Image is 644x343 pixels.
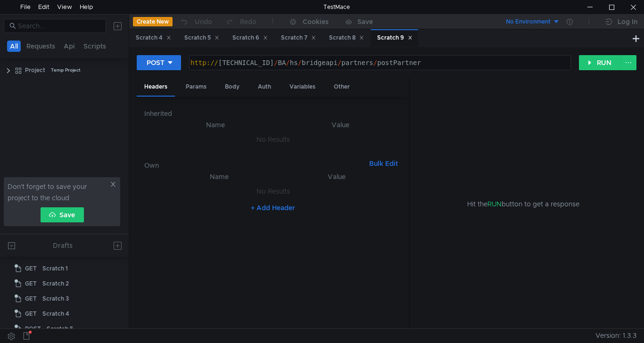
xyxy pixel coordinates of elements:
div: Scratch 8 [329,33,364,43]
span: POST [25,322,41,336]
div: Log In [618,16,637,27]
button: POST [137,55,181,70]
span: RUN [487,200,502,208]
div: Drafts [53,240,73,251]
button: All [7,41,21,52]
div: Body [217,78,247,96]
button: RUN [579,55,621,70]
div: Scratch 4 [42,307,69,321]
span: GET [25,307,37,321]
div: Scratch 2 [42,277,69,291]
span: GET [25,261,37,276]
div: Variables [282,78,323,96]
div: Undo [195,16,212,27]
nz-embed-empty: No Results [256,187,290,196]
th: Name [159,171,279,182]
span: Don't forget to save your project to the cloud [8,181,108,204]
div: No Environment [506,17,551,26]
span: GET [25,277,37,291]
div: Cookies [303,16,329,27]
h6: Own [144,160,365,171]
button: Requests [24,41,58,52]
th: Value [279,171,394,182]
button: Create New [133,17,173,26]
div: Other [326,78,357,96]
div: Save [357,18,373,25]
h6: Inherited [144,108,402,119]
div: Scratch 6 [232,33,268,43]
div: Project [25,63,45,77]
span: GET [25,292,37,306]
button: Scripts [81,41,109,52]
div: Scratch 3 [42,292,69,306]
div: Auth [250,78,279,96]
button: Redo [219,15,263,29]
div: Scratch 5 [184,33,219,43]
button: Bulk Edit [365,158,402,169]
div: Redo [240,16,256,27]
div: Scratch 1 [42,261,68,276]
button: + Add Header [247,202,299,213]
input: Search... [18,21,100,31]
button: Undo [173,15,219,29]
button: Api [61,41,78,52]
div: Temp Project [51,63,81,77]
div: Scratch 5 [47,322,73,336]
th: Name [152,119,279,131]
nz-embed-empty: No Results [256,135,290,144]
button: Save [41,207,84,222]
div: Headers [137,78,175,97]
div: Params [178,78,214,96]
span: Version: 1.3.3 [595,329,636,343]
div: POST [147,57,165,68]
th: Value [279,119,402,131]
div: Scratch 4 [136,33,171,43]
div: Scratch 9 [377,33,413,43]
button: No Environment [495,14,560,29]
div: Scratch 7 [281,33,316,43]
span: Hit the button to get a response [467,199,579,209]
